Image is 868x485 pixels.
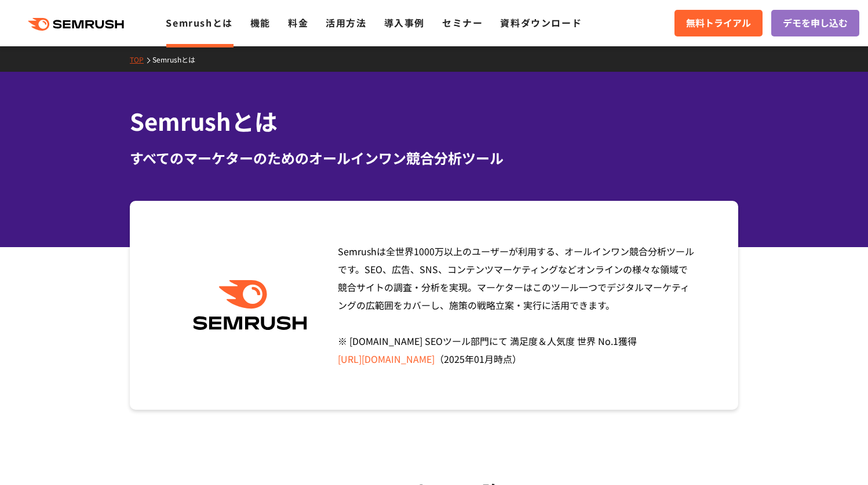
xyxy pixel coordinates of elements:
[771,10,859,36] a: デモを申し込む
[166,16,232,30] a: Semrushとは
[338,244,694,366] span: Semrushは全世界1000万以上のユーザーが利用する、オールインワン競合分析ツールです。SEO、広告、SNS、コンテンツマーケティングなどオンラインの様々な領域で競合サイトの調査・分析を実現...
[674,10,763,36] a: 無料トライアル
[130,104,738,138] h1: Semrushとは
[326,16,366,30] a: 活用方法
[250,16,271,30] a: 機能
[783,16,848,31] span: デモを申し込む
[384,16,425,30] a: 導入事例
[442,16,483,30] a: セミナー
[152,54,204,64] a: Semrushとは
[130,148,738,168] div: すべてのマーケターのためのオールインワン競合分析ツール
[130,54,152,64] a: TOP
[187,280,313,330] img: Semrush
[686,16,751,31] span: 無料トライアル
[500,16,582,30] a: 資料ダウンロード
[338,352,435,366] a: [URL][DOMAIN_NAME]
[288,16,308,30] a: 料金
